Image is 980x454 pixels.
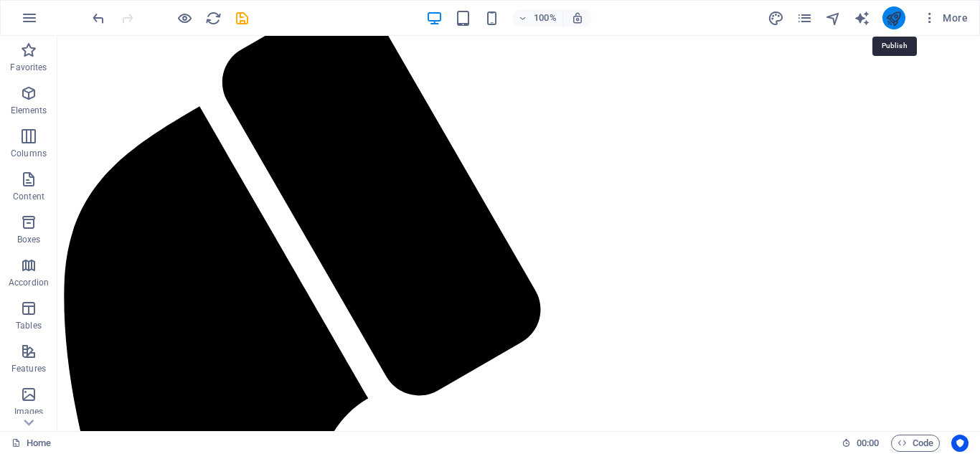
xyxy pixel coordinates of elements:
[951,435,969,452] button: Usercentrics
[768,10,784,27] i: Design (Ctrl+Alt+Y)
[917,6,974,29] button: More
[891,435,940,452] button: Code
[825,9,842,27] button: navigator
[512,9,563,27] button: 100%
[768,9,785,27] button: design
[11,105,47,116] p: Elements
[14,406,44,417] p: Images
[204,9,222,27] button: reload
[825,10,842,27] i: Navigator
[10,62,47,73] p: Favorites
[534,9,557,27] h6: 100%
[796,9,814,27] button: pages
[9,277,49,288] p: Accordion
[882,6,905,29] button: publish
[854,10,870,27] i: AI Writer
[796,10,813,27] i: Pages (Ctrl+Alt+S)
[11,148,47,159] p: Columns
[11,435,51,452] a: Click to cancel selection. Double-click to open Pages
[867,438,869,448] span: :
[571,11,584,24] i: On resize automatically adjust zoom level to fit chosen device.
[16,320,42,331] p: Tables
[897,435,933,452] span: Code
[923,11,968,25] span: More
[90,9,107,27] button: undo
[90,10,107,27] i: Undo: Delete elements (Ctrl+Z)
[205,10,222,27] i: Reload page
[854,9,871,27] button: text_generator
[11,363,46,374] p: Features
[17,234,41,245] p: Boxes
[233,9,250,27] button: save
[13,191,44,202] p: Content
[842,435,880,452] h6: Session time
[857,435,879,452] span: 00 00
